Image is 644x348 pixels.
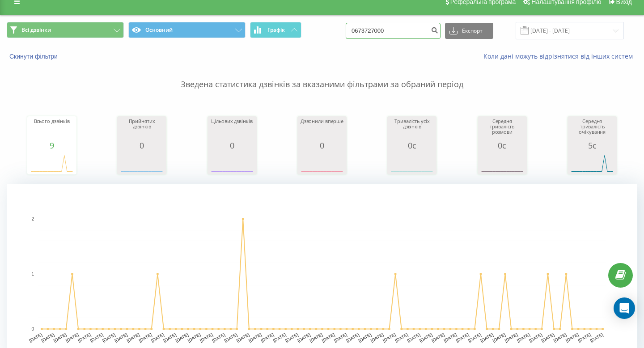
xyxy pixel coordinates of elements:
span: Графік [267,27,285,33]
text: 2 [31,216,34,221]
div: 5с [570,141,614,150]
button: Основний [128,22,246,38]
div: Прийнятих дзвінків [119,119,164,141]
text: [DATE] [479,332,494,343]
p: Зведена статистика дзвінків за вказаними фільтрами за обраний період [7,61,637,90]
text: [DATE] [114,332,128,343]
text: [DATE] [150,332,165,343]
button: Всі дзвінки [7,22,124,38]
text: [DATE] [162,332,177,343]
text: [DATE] [492,332,507,343]
text: [DATE] [309,332,323,343]
svg: A chart. [30,150,74,177]
text: [DATE] [577,332,592,343]
text: 0 [31,327,34,331]
text: [DATE] [443,332,458,343]
text: [DATE] [455,332,470,343]
button: Експорт [445,23,493,39]
text: [DATE] [516,332,531,343]
a: Коли дані можуть відрізнятися вiд інших систем [483,52,637,60]
div: 0 [300,141,344,150]
div: Середня тривалість очікування [570,119,614,141]
div: 0с [480,141,525,150]
svg: A chart. [390,150,434,177]
text: 1 [31,272,34,276]
text: [DATE] [370,332,385,343]
text: [DATE] [345,332,360,343]
text: [DATE] [333,332,348,343]
text: [DATE] [504,332,519,343]
div: Тривалість усіх дзвінків [390,119,434,141]
text: [DATE] [138,332,153,343]
input: Пошук за номером [346,23,441,39]
div: 0 [119,141,164,150]
div: 0 [210,141,254,150]
text: [DATE] [28,332,43,343]
svg: A chart. [300,150,344,177]
text: [DATE] [553,332,568,343]
div: 9 [30,141,74,150]
text: [DATE] [528,332,543,343]
text: [DATE] [53,332,68,343]
text: [DATE] [431,332,445,343]
text: [DATE] [236,332,250,343]
div: 0с [390,141,434,150]
text: [DATE] [407,332,421,343]
text: [DATE] [589,332,604,343]
text: [DATE] [467,332,482,343]
div: Середня тривалість розмови [480,119,525,141]
text: [DATE] [248,332,263,343]
div: Open Intercom Messenger [614,297,635,319]
svg: A chart. [570,150,614,177]
div: Цільових дзвінків [210,119,254,141]
text: [DATE] [89,332,104,343]
text: [DATE] [65,332,80,343]
text: [DATE] [77,332,92,343]
text: [DATE] [199,332,214,343]
text: [DATE] [126,332,140,343]
text: [DATE] [187,332,202,343]
text: [DATE] [565,332,580,343]
text: [DATE] [321,332,336,343]
text: [DATE] [260,332,275,343]
button: Графік [250,22,301,38]
text: [DATE] [382,332,397,343]
text: [DATE] [211,332,226,343]
svg: A chart. [210,150,254,177]
svg: A chart. [119,150,164,177]
div: Дзвонили вперше [300,119,344,141]
span: Всі дзвінки [21,26,51,34]
text: [DATE] [224,332,238,343]
div: Всього дзвінків [30,119,74,141]
text: [DATE] [102,332,116,343]
text: [DATE] [394,332,409,343]
text: [DATE] [272,332,287,343]
text: [DATE] [541,332,555,343]
text: [DATE] [419,332,433,343]
text: [DATE] [41,332,55,343]
button: Скинути фільтри [7,52,62,60]
svg: A chart. [480,150,525,177]
text: [DATE] [175,332,190,343]
text: [DATE] [284,332,299,343]
text: [DATE] [358,332,373,343]
text: [DATE] [297,332,311,343]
